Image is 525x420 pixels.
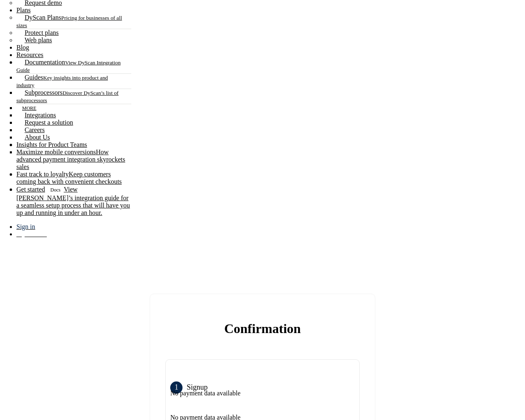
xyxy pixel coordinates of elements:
[47,185,64,194] span: Docs
[16,148,125,170] span: How advanced payment integration skyrockets sales
[25,29,59,36] span: Protect plans
[16,130,58,145] a: About Us
[16,171,69,178] span: Fast track to loyalty
[16,141,87,148] a: Insights for Product Teams
[25,119,73,126] span: Request a solution
[16,231,47,237] a: Try for free
[16,148,131,171] a: Maximize mobile conversionsHow advanced payment integration skyrockets sales
[16,186,45,193] span: Get started
[170,390,354,397] div: No payment data available
[170,381,183,394] div: 1
[16,52,121,79] a: DocumentationView DyScan Integration Guide
[16,7,31,14] a: Plans
[25,59,65,66] span: Documentation
[16,8,122,34] a: DyScan PlansPricing for businesses of all sizes
[16,68,108,94] a: GuidesKey insights into product and industry
[16,83,119,110] a: SubprocessorsDiscover DyScan’s list of subprocessors
[25,126,45,133] span: Careers
[16,59,121,73] small: View DyScan Integration Guide
[16,104,131,112] a: MORE
[25,14,61,21] span: DyScan Plans
[25,37,52,43] span: Web plans
[16,185,131,217] a: Get startedDocsView [PERSON_NAME]’s integration guide for a seamless setup process that will have...
[16,115,81,130] a: Request a solution
[25,89,62,96] span: Subprocessors
[170,381,208,394] div: Signup
[16,51,43,58] a: Resources
[22,105,37,111] span: MORE
[25,112,56,119] span: Integrations
[165,312,359,346] h3: Confirmation
[16,223,35,230] a: Sign in
[16,32,60,48] a: Web plans
[16,171,122,185] span: Keep customers coming back with convenient checkouts
[16,90,119,103] small: Discover DyScan’s list of subprocessors
[16,171,131,185] a: Fast track to loyaltyKeep customers coming back with convenient checkouts
[16,75,108,88] small: Key insights into product and industry
[16,122,53,137] a: Careers
[16,25,67,40] a: Protect plans
[25,74,43,81] span: Guides
[16,107,64,123] a: Integrations
[16,186,130,216] span: View [PERSON_NAME]’s integration guide for a seamless setup process that will have you up and run...
[25,134,50,141] span: About Us
[16,44,29,51] a: Blog
[16,15,122,28] small: Pricing for businesses of all sizes
[16,148,96,155] span: Maximize mobile conversions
